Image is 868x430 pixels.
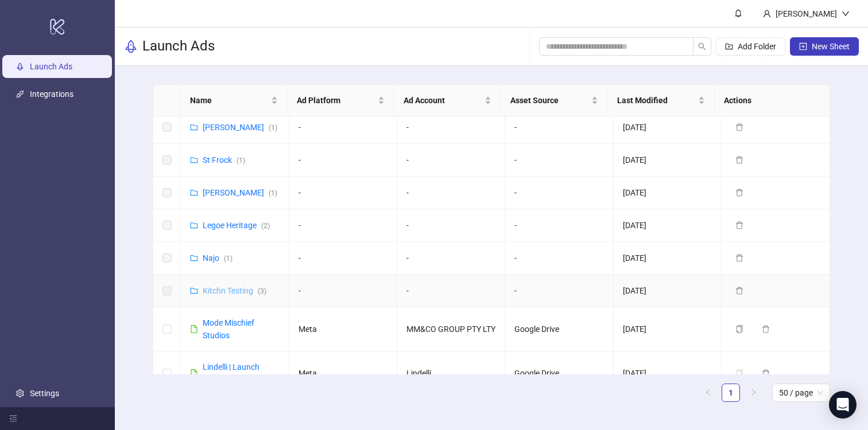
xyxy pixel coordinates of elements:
span: delete [762,369,770,377]
td: Meta [289,351,397,396]
span: delete [735,221,743,229]
div: [PERSON_NAME] [771,7,842,20]
td: MM&CO GROUP PTY LTY [397,307,505,351]
div: Open Intercom Messenger [829,391,857,419]
button: Add Folder [716,37,785,56]
td: [DATE] [614,275,722,307]
a: Integrations [30,89,73,99]
td: [DATE] [614,111,722,144]
td: - [397,209,505,242]
td: [DATE] [614,242,722,275]
td: - [505,242,613,275]
span: folder [190,156,198,164]
span: search [698,42,706,50]
span: folder [190,254,198,262]
a: Kitchn Testing(3) [203,286,266,295]
td: - [397,111,505,144]
span: menu-fold [9,415,17,423]
span: user [763,10,771,18]
td: - [397,242,505,275]
span: folder [190,221,198,229]
li: Next Page [745,384,763,402]
td: - [289,275,397,307]
a: 1 [722,384,739,401]
a: Lindelli | Launch Sheet [203,362,259,384]
td: [DATE] [614,177,722,209]
th: Ad Platform [288,85,394,116]
span: Name [190,94,269,107]
th: Ad Account [394,85,501,116]
span: right [750,389,757,396]
span: Add Folder [738,42,776,51]
span: bell [734,9,742,17]
span: 50 / page [779,384,823,401]
td: Google Drive [505,351,613,396]
td: - [505,177,613,209]
a: St Frock(1) [203,155,245,165]
span: Ad Platform [297,94,375,107]
td: - [289,242,397,275]
span: ( 3 ) [258,287,266,295]
span: delete [735,254,743,262]
span: Last Modified [617,94,696,107]
div: Page Size [772,384,830,402]
span: rocket [124,40,138,53]
td: Lindelli [397,351,505,396]
td: - [289,209,397,242]
span: copy [735,325,743,333]
span: plus-square [799,42,807,50]
span: delete [735,189,743,197]
td: Meta [289,307,397,351]
td: [DATE] [614,209,722,242]
button: left [699,384,717,402]
span: ( 2 ) [261,222,270,230]
span: folder-add [725,42,733,50]
span: New Sheet [812,42,850,51]
td: [DATE] [614,144,722,177]
a: Settings [30,389,59,398]
button: The sheet needs to be migrated before it can be duplicated. Please open the sheet to migrate it. [731,366,753,380]
td: - [505,111,613,144]
span: Ad Account [404,94,482,107]
span: delete [735,287,743,295]
span: delete [735,123,743,131]
span: file [190,369,198,377]
th: Actions [715,85,821,116]
a: [PERSON_NAME](1) [203,123,277,132]
a: Legoe Heritage(2) [203,221,270,230]
span: delete [735,156,743,164]
span: left [704,389,711,396]
td: [DATE] [614,307,722,351]
th: Last Modified [608,85,715,116]
th: Name [181,85,288,116]
td: - [289,177,397,209]
td: - [397,177,505,209]
span: ( 1 ) [269,124,277,132]
td: Google Drive [505,307,613,351]
span: ( 1 ) [269,189,277,197]
a: Najo(1) [203,253,232,263]
td: - [289,144,397,177]
a: [PERSON_NAME](1) [203,188,277,197]
td: - [505,275,613,307]
td: - [289,111,397,144]
button: right [745,384,763,402]
td: - [505,144,613,177]
td: - [397,144,505,177]
a: Launch Ads [30,62,72,71]
span: ( 1 ) [224,255,232,263]
span: delete [762,325,770,333]
button: New Sheet [790,37,859,56]
span: Asset Source [510,94,589,107]
td: - [397,275,505,307]
td: [DATE] [614,351,722,396]
li: 1 [722,384,740,402]
th: Asset Source [501,85,608,116]
span: down [842,10,850,18]
span: file [190,325,198,333]
td: - [505,209,613,242]
li: Previous Page [699,384,717,402]
h3: Launch Ads [142,37,215,56]
span: folder [190,189,198,197]
a: Mode Mischief Studios [203,318,254,340]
